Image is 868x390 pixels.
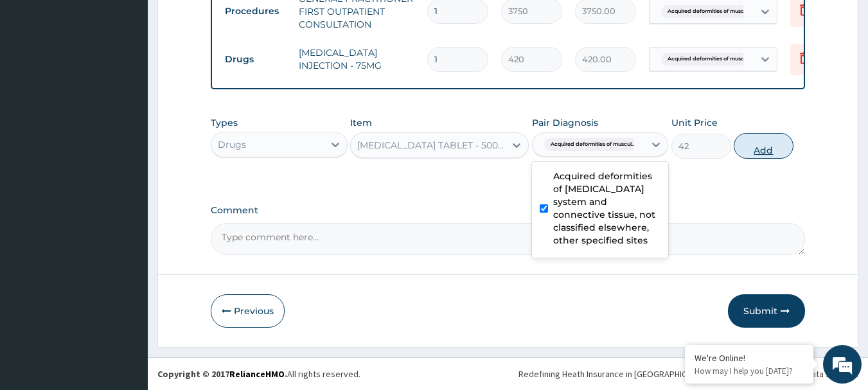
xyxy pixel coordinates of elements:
div: Redefining Heath Insurance in [GEOGRAPHIC_DATA] using Telemedicine and Data Science! [518,368,858,380]
td: Drugs [218,48,292,71]
span: Acquired deformities of muscul... [661,53,759,66]
div: Chat with us now [67,72,216,89]
span: We're online! [75,114,177,244]
span: Acquired deformities of muscul... [544,138,642,151]
label: Types [211,118,238,129]
div: [MEDICAL_DATA] TABLET - 500MG ([MEDICAL_DATA]) [357,139,506,152]
td: [MEDICAL_DATA] INJECTION - 75MG [292,40,421,78]
label: Comment [211,205,806,216]
label: Item [350,116,372,129]
p: How may I help you today? [695,366,804,377]
div: Drugs [218,138,246,151]
footer: All rights reserved. [148,357,868,390]
label: Pair Diagnosis [532,116,598,129]
button: Add [734,133,793,159]
strong: Copyright © 2017 . [157,368,287,380]
button: Previous [211,294,285,328]
label: Acquired deformities of [MEDICAL_DATA] system and connective tissue, not classified elsewhere, ot... [553,170,661,247]
label: Unit Price [671,116,718,129]
textarea: Type your message and hit 'Enter' [6,256,245,301]
button: Submit [728,294,805,328]
div: Minimize live chat window [211,6,242,37]
img: d_794563401_company_1708531726252_794563401 [24,64,52,96]
div: We're Online! [695,352,804,364]
span: Acquired deformities of muscul... [661,5,759,18]
a: RelianceHMO [229,368,285,380]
